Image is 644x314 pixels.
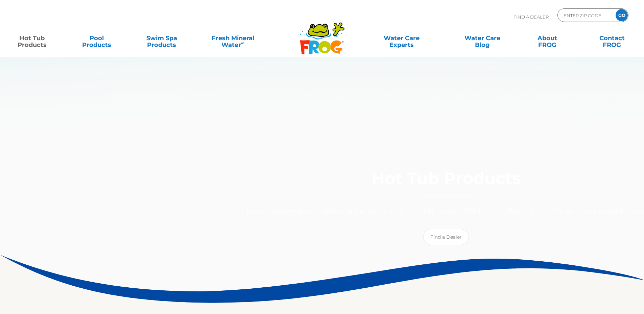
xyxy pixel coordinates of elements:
a: PoolProducts [72,31,122,45]
a: Water CareExperts [361,31,443,45]
a: AboutFROG [522,31,572,45]
img: Frog Products Logo [296,14,348,55]
sup: ∞ [241,40,244,46]
a: Water CareBlog [457,31,507,45]
input: GO [616,9,628,21]
p: Find A Dealer [514,8,549,25]
a: Find a Dealer [423,229,469,245]
a: Swim SpaProducts [137,31,187,45]
a: Fresh MineralWater∞ [201,31,264,45]
a: ContactFROG [587,31,637,45]
a: Hot TubProducts [7,31,57,45]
